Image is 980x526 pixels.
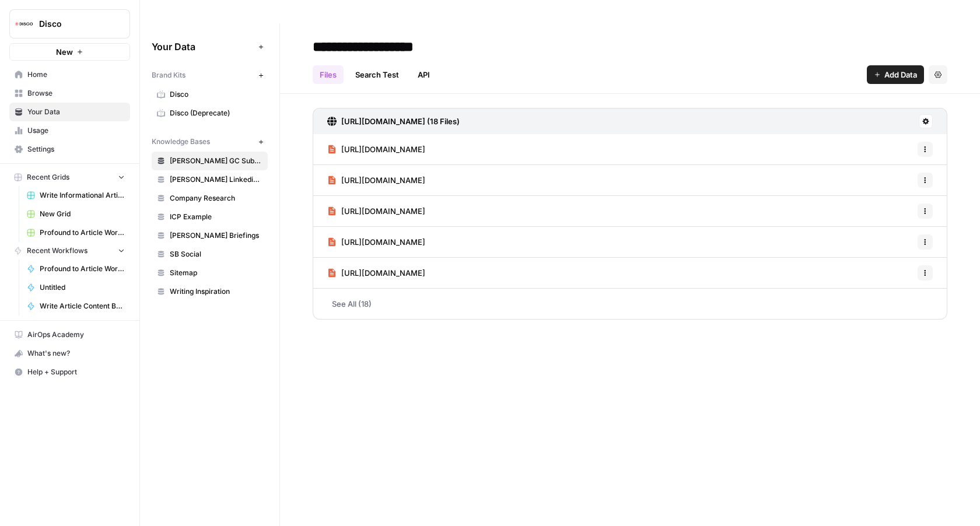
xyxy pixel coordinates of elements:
span: SB Social [170,249,262,260]
a: [PERSON_NAME] GC Substack [152,152,268,170]
span: Writing Inspiration [170,286,262,297]
span: Add Data [884,69,917,80]
button: Recent Grids [9,169,130,186]
a: SB Social [152,245,268,264]
span: [PERSON_NAME] Briefings [170,230,262,241]
a: Files [313,65,344,84]
a: Browse [9,84,130,103]
span: Profound to Article Workflow [40,264,125,274]
a: Untitled [22,278,130,297]
span: [URL][DOMAIN_NAME] [341,205,425,217]
span: ICP Example [170,212,262,222]
a: Disco [152,85,268,104]
a: [URL][DOMAIN_NAME] [327,258,425,288]
img: Disco Logo [13,13,34,34]
a: Profound to Article Workflow Grid - Updated [22,223,130,242]
span: Your Data [152,40,254,54]
span: Untitled [40,282,125,293]
a: [URL][DOMAIN_NAME] (18 Files) [327,108,460,134]
span: Settings [27,144,125,155]
span: Profound to Article Workflow Grid - Updated [40,227,125,238]
span: Disco (Deprecate) [170,108,262,118]
a: Home [9,65,130,84]
a: [URL][DOMAIN_NAME] [327,165,425,195]
span: New Grid [40,209,125,219]
span: Help + Support [27,367,125,377]
span: [URL][DOMAIN_NAME] [341,174,425,186]
span: [PERSON_NAME] GC Substack [170,156,262,166]
button: Workspace: Disco [9,9,130,38]
span: Home [27,69,125,80]
span: Browse [27,88,125,99]
span: [URL][DOMAIN_NAME] [341,236,425,248]
a: [PERSON_NAME] Briefings [152,226,268,245]
a: Search Test [348,65,406,84]
span: Write Informational Articles [40,190,125,201]
a: API [411,65,437,84]
a: Disco (Deprecate) [152,104,268,122]
a: Usage [9,121,130,140]
a: ICP Example [152,208,268,226]
span: Disco [39,18,110,30]
h3: [URL][DOMAIN_NAME] (18 Files) [341,115,460,127]
span: New [56,46,73,58]
a: New Grid [22,205,130,223]
a: Sitemap [152,264,268,282]
span: Your Data [27,107,125,117]
span: Recent Workflows [27,246,87,256]
span: Usage [27,125,125,136]
div: What's new? [10,345,129,362]
a: Write Article Content Brief [22,297,130,315]
a: See All (18) [313,289,947,319]
button: New [9,43,130,61]
a: Writing Inspiration [152,282,268,301]
a: Write Informational Articles [22,186,130,205]
button: What's new? [9,344,130,363]
button: Recent Workflows [9,242,130,260]
a: [URL][DOMAIN_NAME] [327,134,425,164]
a: [PERSON_NAME] Linkedin Posts [152,170,268,189]
span: Recent Grids [27,172,69,183]
span: Sitemap [170,268,262,278]
span: Knowledge Bases [152,136,210,147]
a: Profound to Article Workflow [22,260,130,278]
a: Settings [9,140,130,159]
a: AirOps Academy [9,325,130,344]
a: Your Data [9,103,130,121]
span: [URL][DOMAIN_NAME] [341,143,425,155]
span: Brand Kits [152,70,185,80]
a: [URL][DOMAIN_NAME] [327,196,425,226]
span: [PERSON_NAME] Linkedin Posts [170,174,262,185]
span: [URL][DOMAIN_NAME] [341,267,425,279]
span: Write Article Content Brief [40,301,125,311]
button: Help + Support [9,363,130,381]
span: AirOps Academy [27,329,125,340]
span: Disco [170,89,262,100]
a: [URL][DOMAIN_NAME] [327,227,425,257]
button: Add Data [867,65,924,84]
